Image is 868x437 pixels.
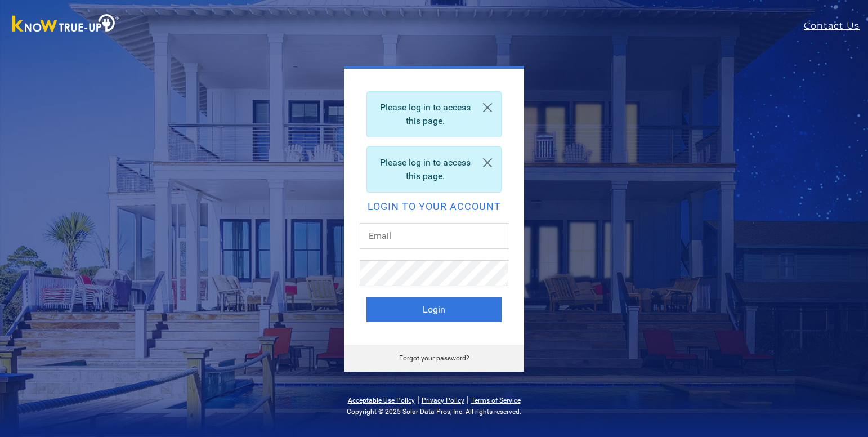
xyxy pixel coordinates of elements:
[399,354,469,362] a: Forgot your password?
[348,396,415,404] a: Acceptable Use Policy
[467,394,469,405] span: |
[804,19,868,33] a: Contact Us
[474,92,501,123] a: Close
[417,394,419,405] span: |
[471,396,521,404] a: Terms of Service
[366,297,502,322] button: Login
[474,147,501,179] a: Close
[366,146,502,193] div: Please log in to access this page.
[360,223,508,249] input: Email
[7,12,125,37] img: Know True-Up
[366,91,502,137] div: Please log in to access this page.
[366,202,502,212] h2: Login to your account
[422,396,464,404] a: Privacy Policy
